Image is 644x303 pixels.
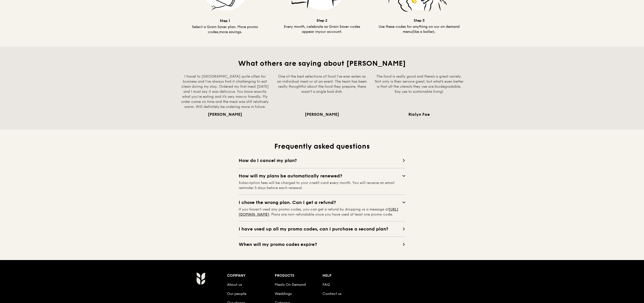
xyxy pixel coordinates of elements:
[323,292,341,296] a: Contact us
[180,74,270,109] div: I travel to [GEOGRAPHIC_DATA] quite often for business and I've always find it challenging to eat...
[323,272,370,279] div: Help
[277,74,367,109] div: One of the best selections of food I've ever eaten as an individual meal or at an event. The team...
[412,30,435,34] span: (like a baller).
[219,30,242,34] span: more savings.
[374,74,464,109] div: The food is really good and there's a great variety. Not only is their service great, but what's ...
[275,283,306,287] a: Meals On Demand
[280,18,364,23] div: Step 2
[227,272,275,279] div: Company
[239,157,402,164] span: How do I cancel my plan?
[239,225,402,232] span: I have used up all my promo codes, can I purchase a second plan?
[277,111,367,118] div: [PERSON_NAME]
[239,207,405,217] div: If you haven’t used any promo codes, you can get a refund by dropping us a message at . Plans are...
[374,111,464,118] div: Rialyn Fae
[275,272,323,279] div: Products
[318,30,342,34] span: your account.
[180,111,270,118] div: [PERSON_NAME]
[377,18,461,23] div: Step 3
[239,241,402,248] span: When will my promo codes expire?
[227,292,246,296] a: Our people
[377,24,461,34] div: Use these codes for anything on our on demand menu
[280,24,364,34] div: Every month, celebrate as Grain Saver codes appear in
[274,142,370,151] span: Frequently asked questions
[238,59,406,68] span: What others are saying about [PERSON_NAME]
[196,272,205,285] img: Grain
[183,25,267,35] div: Select a Grain Saver plan. More promo codes,
[239,172,402,179] span: How will my plans be automatically renewed?
[239,180,405,191] div: Subscription fees will be charged to your credit card every month. You will receive an email remi...
[275,292,292,296] a: Weddings
[239,199,402,206] span: I chose the wrong plan. Can I get a refund?
[323,283,330,287] a: FAQ
[227,283,242,287] a: About us
[183,18,267,24] div: Step 1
